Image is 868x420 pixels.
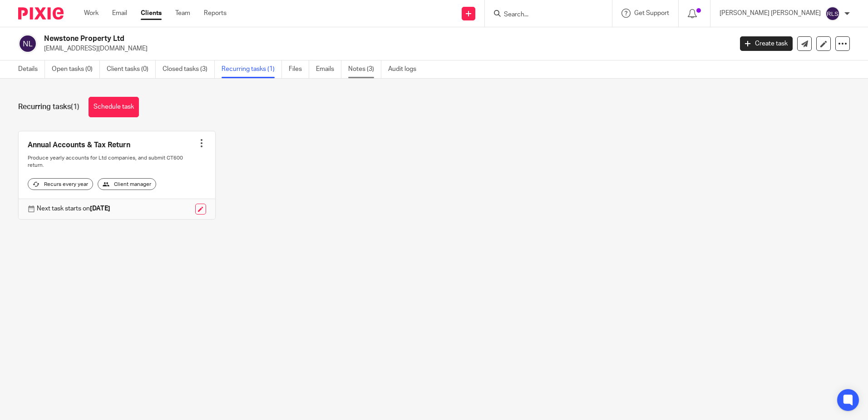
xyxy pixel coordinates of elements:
[52,60,100,78] a: Open tasks (0)
[71,103,79,110] span: (1)
[634,10,669,16] span: Get Support
[18,60,45,78] a: Details
[740,36,793,51] a: Create task
[28,178,93,190] div: Recurs every year
[84,9,99,18] a: Work
[90,205,110,212] strong: [DATE]
[175,9,190,18] a: Team
[503,11,585,19] input: Search
[289,60,309,78] a: Files
[18,7,64,20] img: Pixie
[107,60,156,78] a: Client tasks (0)
[44,44,726,53] p: [EMAIL_ADDRESS][DOMAIN_NAME]
[89,97,139,117] a: Schedule task
[163,60,215,78] a: Closed tasks (3)
[98,178,156,190] div: Client manager
[825,6,840,21] img: svg%3E
[141,9,162,18] a: Clients
[204,9,227,18] a: Reports
[18,34,37,53] img: svg%3E
[112,9,127,18] a: Email
[18,102,79,112] h1: Recurring tasks
[44,34,590,44] h2: Newstone Property Ltd
[222,60,282,78] a: Recurring tasks (1)
[720,9,821,18] p: [PERSON_NAME] [PERSON_NAME]
[316,60,341,78] a: Emails
[37,204,110,213] p: Next task starts on
[348,60,381,78] a: Notes (3)
[388,60,423,78] a: Audit logs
